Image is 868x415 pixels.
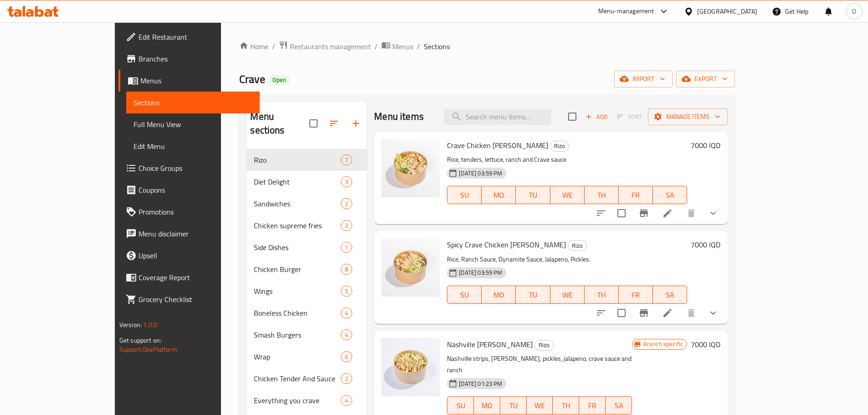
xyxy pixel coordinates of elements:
[247,324,367,346] div: Smash Burgers4
[254,329,341,340] span: Smash Burgers
[126,135,260,157] a: Edit Menu
[254,242,341,253] span: Side Dishes
[582,110,611,124] span: Add item
[447,154,687,165] p: Rice, tenders, lettuce, ranch and Crave sauce
[341,220,352,231] div: items
[708,307,719,318] svg: Show Choices
[247,302,367,324] div: Boneless Chicken4
[683,73,728,85] span: export
[579,396,606,415] button: FR
[139,163,252,174] span: Choice Groups
[247,149,367,171] div: Rizo7
[447,353,632,376] p: Nashville strips, [PERSON_NAME], pickles, jalapeno, crave sauce and ranch
[606,396,632,415] button: SA
[424,41,450,52] span: Sections
[582,110,611,124] button: Add
[254,286,341,297] span: Wings
[341,396,352,405] span: 4
[341,286,352,297] div: items
[519,189,546,202] span: TU
[482,286,516,304] button: MO
[478,399,497,412] span: MO
[239,41,735,52] nav: breadcrumb
[341,176,352,187] div: items
[485,189,512,202] span: MO
[341,265,352,274] span: 8
[655,111,720,123] span: Manage items
[119,334,161,346] span: Get support on:
[568,240,587,251] div: Rizo
[612,204,631,223] span: Select to update
[530,399,550,412] span: WE
[554,189,581,202] span: WE
[139,272,252,283] span: Coverage Report
[134,141,252,152] span: Edit Menu
[447,186,482,204] button: SU
[269,76,290,84] span: Open
[118,48,260,70] a: Branches
[254,220,341,231] span: Chicken supreme fries
[139,206,252,217] span: Promotions
[139,31,252,42] span: Edit Restaurant
[451,399,470,412] span: SU
[247,171,367,193] div: Diet Delight3
[504,399,523,412] span: TU
[341,307,352,318] div: items
[550,141,569,151] span: Rizo
[118,266,260,288] a: Coverage Report
[139,294,252,305] span: Grocery Checklist
[455,169,506,178] span: [DATE] 03:59 PM
[269,75,290,86] div: Open
[657,288,683,302] span: SA
[341,156,352,164] span: 7
[614,71,673,87] button: import
[247,368,367,389] div: Chicken Tender And Sauce2
[554,288,581,302] span: WE
[341,242,352,253] div: items
[118,157,260,179] a: Choice Groups
[374,110,424,123] h2: Menu items
[304,114,323,133] span: Select all sections
[254,307,341,318] span: Boneless Chicken
[633,302,655,324] button: Branch-specific-item
[140,75,252,86] span: Menus
[341,221,352,230] span: 2
[341,287,352,296] span: 5
[482,186,516,204] button: MO
[392,41,413,52] span: Menus
[550,286,585,304] button: WE
[485,288,512,302] span: MO
[585,186,619,204] button: TH
[697,6,757,16] div: [GEOGRAPHIC_DATA]
[341,154,352,165] div: items
[691,238,720,251] h6: 7000 IQD
[680,202,702,224] button: delete
[609,399,628,412] span: SA
[451,189,478,202] span: SU
[341,309,352,318] span: 4
[254,198,341,209] span: Sandwiches
[590,302,612,324] button: sort-choices
[375,41,378,52] li: /
[553,396,579,415] button: TH
[254,395,341,406] div: Everything you crave
[341,329,352,340] div: items
[118,288,260,310] a: Grocery Checklist
[852,6,856,16] span: D
[126,113,260,135] a: Full Menu View
[341,178,352,186] span: 3
[381,238,440,297] img: Spicy Crave Chicken Rizo
[119,343,177,355] a: Support.OpsPlatform
[247,236,367,258] div: Side Dishes1
[341,243,352,252] span: 1
[118,70,260,92] a: Menus
[143,319,157,331] span: 1.0.0
[247,215,367,236] div: Chicken supreme fries2
[341,395,352,406] div: items
[598,6,654,17] div: Menu-management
